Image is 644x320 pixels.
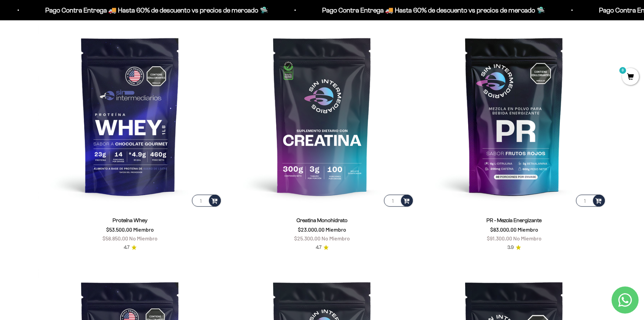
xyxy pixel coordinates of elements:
[622,73,639,81] a: 0
[294,235,320,241] span: $25.300,00
[487,235,512,241] span: $91.300,00
[113,217,147,223] a: Proteína Whey
[124,244,137,251] a: 4.74.7 de 5.0 estrellas
[322,5,545,16] p: Pago Contra Entrega 🚚 Hasta 60% de descuento vs precios de mercado 🛸
[507,244,514,251] span: 3.9
[326,226,346,233] span: Miembro
[518,226,538,233] span: Miembro
[619,66,627,74] mark: 0
[321,235,350,241] span: No Miembro
[129,235,158,241] span: No Miembro
[106,226,132,233] span: $53.500,00
[133,226,154,233] span: Miembro
[490,226,517,233] span: $83.000,00
[316,244,321,251] span: 4.7
[298,226,325,233] span: $23.000,00
[296,217,348,223] a: Creatina Monohidrato
[45,5,268,16] p: Pago Contra Entrega 🚚 Hasta 60% de descuento vs precios de mercado 🛸
[486,217,542,223] a: PR - Mezcla Energizante
[124,244,129,251] span: 4.7
[507,244,521,251] a: 3.93.9 de 5.0 estrellas
[513,235,542,241] span: No Miembro
[316,244,329,251] a: 4.74.7 de 5.0 estrellas
[102,235,128,241] span: $58.850,00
